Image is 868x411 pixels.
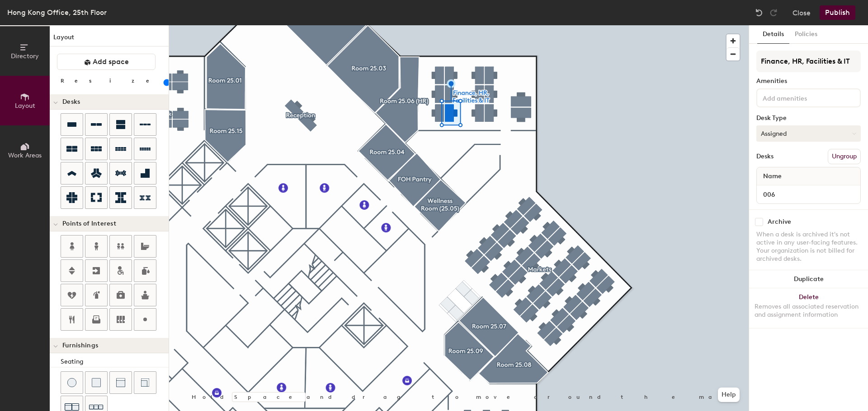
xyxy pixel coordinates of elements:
div: Amenities [756,78,861,85]
button: Publish [820,5,855,20]
span: Name [759,168,786,185]
input: Unnamed desk [759,188,859,201]
button: Add space [57,54,156,70]
button: Cushion [85,371,108,394]
button: Close [793,5,811,20]
img: Redo [769,8,778,17]
span: Directory [11,52,39,60]
button: Stool [61,371,83,394]
div: Hong Kong Office, 25th Floor [7,7,107,18]
button: Policies [789,25,823,44]
button: Ungroup [828,149,861,164]
span: Desks [62,98,80,106]
div: When a desk is archived it's not active in any user-facing features. Your organization is not bil... [756,231,861,263]
button: Couch (middle) [109,371,132,394]
button: Help [718,388,740,402]
span: Points of Interest [62,220,116,227]
img: Undo [755,8,764,17]
img: Couch (middle) [116,378,125,387]
span: Work Areas [8,152,42,159]
div: Desks [756,153,774,160]
span: Furnishings [62,342,98,349]
div: Desk Type [756,115,861,122]
button: Assigned [756,125,861,142]
div: Seating [61,357,169,367]
h1: Layout [50,32,169,46]
span: Add space [93,57,129,66]
div: Removes all associated reservation and assignment information [755,303,863,319]
button: Couch (corner) [134,371,156,394]
div: Resize [61,77,160,84]
button: DeleteRemoves all associated reservation and assignment information [749,288,868,328]
img: Cushion [92,378,101,387]
button: Details [757,25,789,44]
img: Stool [67,378,76,387]
div: Archive [768,218,791,226]
button: Duplicate [749,270,868,288]
img: Couch (corner) [141,378,150,387]
input: Add amenities [761,92,842,103]
span: Layout [15,102,35,110]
